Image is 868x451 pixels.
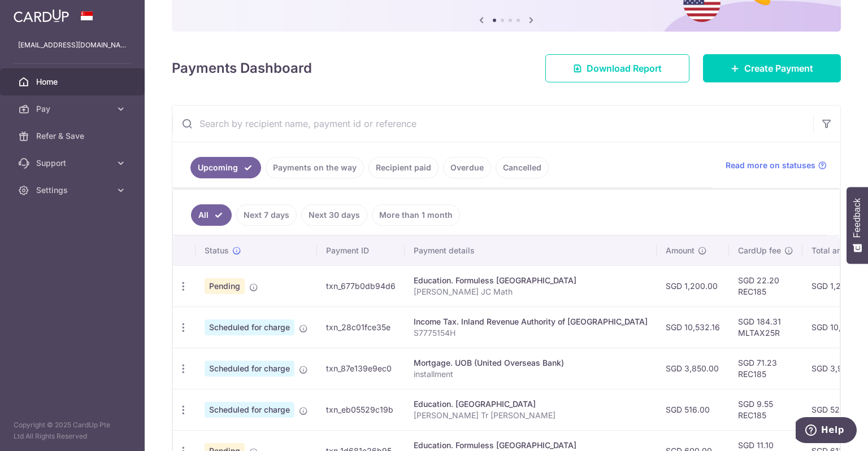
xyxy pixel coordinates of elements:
span: Scheduled for charge [205,319,294,335]
p: installment [414,369,648,380]
span: Amount [666,245,695,256]
span: Pay [36,103,111,115]
span: Download Report [587,62,662,75]
span: Refer & Save [36,130,111,142]
span: Create Payment [744,62,813,75]
td: SGD 22.20 REC185 [729,265,802,306]
span: CardUp fee [738,245,781,256]
a: Payments on the way [266,157,364,178]
span: Scheduled for charge [205,402,294,418]
a: More than 1 month [372,204,460,226]
h4: Payments Dashboard [172,58,312,78]
div: Income Tax. Inland Revenue Authority of [GEOGRAPHIC_DATA] [414,316,648,327]
span: Pending [205,278,245,294]
img: CardUp [14,9,69,23]
span: Read more on statuses [726,160,815,171]
span: Support [36,157,111,169]
td: txn_eb05529c19b [317,389,405,430]
td: SGD 10,532.16 [657,306,729,348]
span: Settings [36,185,111,196]
td: SGD 9.55 REC185 [729,389,802,430]
div: Education. Formuless [GEOGRAPHIC_DATA] [414,440,648,451]
td: SGD 3,850.00 [657,348,729,389]
a: Upcoming [190,157,261,178]
span: Home [36,76,111,87]
span: Total amt. [811,245,849,256]
span: Feedback [852,198,862,238]
a: Create Payment [703,54,841,82]
td: SGD 1,200.00 [657,265,729,306]
td: SGD 516.00 [657,389,729,430]
a: Next 30 days [301,204,367,226]
th: Payment ID [317,236,405,265]
a: Next 7 days [236,204,297,226]
span: Scheduled for charge [205,361,294,376]
p: [PERSON_NAME] JC Math [414,286,648,297]
p: S7775154H [414,327,648,339]
th: Payment details [405,236,657,265]
td: txn_87e139e9ec0 [317,348,405,389]
td: SGD 71.23 REC185 [729,348,802,389]
a: Read more on statuses [726,160,827,171]
p: [EMAIL_ADDRESS][DOMAIN_NAME] [18,40,127,51]
div: Education. [GEOGRAPHIC_DATA] [414,399,648,410]
div: Mortgage. UOB (United Overseas Bank) [414,357,648,369]
button: Feedback - Show survey [847,187,868,264]
div: Education. Formuless [GEOGRAPHIC_DATA] [414,275,648,286]
p: [PERSON_NAME] Tr [PERSON_NAME] [414,410,648,421]
a: All [191,204,232,226]
input: Search by recipient name, payment id or reference [172,106,813,142]
td: SGD 184.31 MLTAX25R [729,306,802,348]
a: Download Report [545,54,689,82]
a: Recipient paid [368,157,439,178]
td: txn_677b0db94d6 [317,265,405,306]
a: Cancelled [496,157,549,178]
td: txn_28c01fce35e [317,306,405,348]
iframe: Opens a widget where you can find more information [796,417,857,445]
span: Status [205,245,229,256]
a: Overdue [443,157,491,178]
